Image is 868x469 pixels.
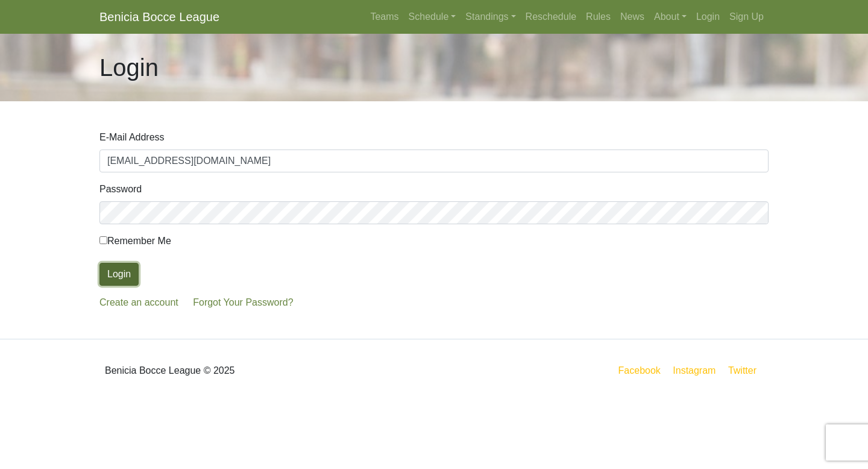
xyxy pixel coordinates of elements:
[404,5,461,29] a: Schedule
[99,182,142,197] label: Password
[521,5,582,29] a: Reschedule
[649,5,691,29] a: About
[615,5,649,29] a: News
[99,234,171,248] label: Remember Me
[581,5,615,29] a: Rules
[461,5,520,29] a: Standings
[616,363,663,378] a: Facebook
[670,363,718,378] a: Instagram
[90,349,434,392] div: Benicia Bocce League © 2025
[99,130,165,145] label: E-Mail Address
[99,263,139,286] button: Login
[99,5,219,29] a: Benicia Bocce League
[99,297,178,307] a: Create an account
[691,5,725,29] a: Login
[365,5,403,29] a: Teams
[193,297,293,307] a: Forgot Your Password?
[99,53,159,82] h1: Login
[725,5,769,29] a: Sign Up
[99,236,107,244] input: Remember Me
[726,363,766,378] a: Twitter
